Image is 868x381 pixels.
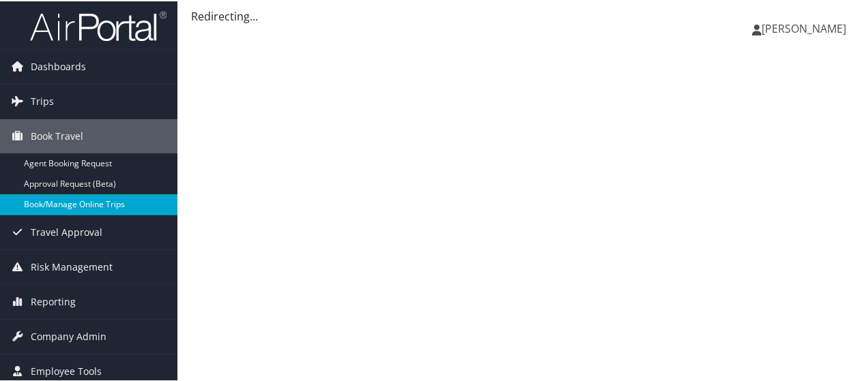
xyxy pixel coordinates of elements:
[30,9,167,41] img: airportal-logo.png
[31,214,102,248] span: Travel Approval
[31,48,86,82] span: Dashboards
[31,83,54,117] span: Trips
[31,249,113,283] span: Risk Management
[31,318,106,352] span: Company Admin
[752,7,860,48] a: [PERSON_NAME]
[191,7,860,23] div: Redirecting...
[31,118,83,152] span: Book Travel
[762,20,846,35] span: [PERSON_NAME]
[31,284,76,318] span: Reporting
